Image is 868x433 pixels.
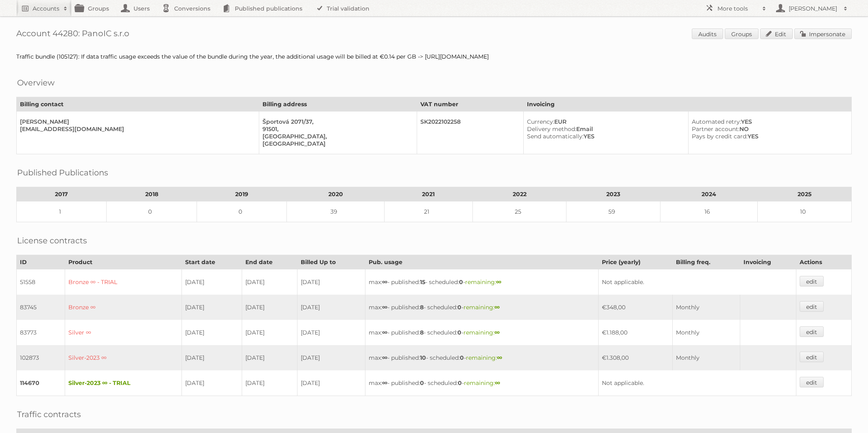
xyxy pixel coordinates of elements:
[660,201,758,222] td: 16
[65,370,181,396] td: Silver-2023 ∞ - TRIAL
[673,320,740,345] td: Monthly
[472,187,566,201] th: 2022
[17,295,65,320] td: 83745
[382,329,387,336] strong: ∞
[17,370,65,396] td: 114670
[16,53,852,60] div: Traffic bundle (105127): If data traffic usage exceeds the value of the bundle during the year, t...
[297,320,365,345] td: [DATE]
[382,379,387,387] strong: ∞
[262,118,410,125] div: Športová 2071/37,
[181,370,242,396] td: [DATE]
[794,28,852,39] a: Impersonate
[527,133,682,140] div: YES
[242,255,297,269] th: End date
[740,255,796,269] th: Invoicing
[384,187,472,201] th: 2021
[417,112,524,154] td: SK2022102258
[65,269,181,295] td: Bronze ∞ - TRIAL
[466,354,502,361] span: remaining:
[65,295,181,320] td: Bronze ∞
[33,4,59,13] h2: Accounts
[365,370,599,396] td: max: - published: - scheduled: -
[464,329,500,336] span: remaining:
[20,118,252,125] div: [PERSON_NAME]
[242,370,297,396] td: [DATE]
[17,320,65,345] td: 83773
[65,345,181,370] td: Silver-2023 ∞
[17,166,108,179] h2: Published Publications
[460,354,464,361] strong: 0
[527,125,682,133] div: Email
[181,269,242,295] td: [DATE]
[17,269,65,295] td: 51558
[287,187,385,201] th: 2020
[382,304,387,311] strong: ∞
[760,28,793,39] a: Edit
[717,4,758,13] h2: More tools
[420,379,424,387] strong: 0
[660,187,758,201] th: 2024
[494,329,500,336] strong: ∞
[725,28,759,39] a: Groups
[458,379,462,387] strong: 0
[692,28,723,39] a: Audits
[365,255,599,269] th: Pub. usage
[599,269,796,295] td: Not applicable.
[673,255,740,269] th: Billing freq.
[181,255,242,269] th: Start date
[384,201,472,222] td: 21
[459,278,463,286] strong: 0
[20,125,252,133] div: [EMAIL_ADDRESS][DOMAIN_NAME]
[787,4,840,13] h2: [PERSON_NAME]
[297,295,365,320] td: [DATE]
[673,345,740,370] td: Monthly
[181,345,242,370] td: [DATE]
[17,345,65,370] td: 102873
[599,295,673,320] td: €348,00
[65,255,181,269] th: Product
[365,320,599,345] td: max: - published: - scheduled: -
[297,345,365,370] td: [DATE]
[242,295,297,320] td: [DATE]
[17,201,107,222] td: 1
[107,201,197,222] td: 0
[181,295,242,320] td: [DATE]
[527,125,576,133] span: Delivery method:
[197,187,286,201] th: 2019
[464,379,500,387] span: remaining:
[796,255,851,269] th: Actions
[365,269,599,295] td: max: - published: - scheduled: -
[527,133,584,140] span: Send automatically:
[382,354,387,361] strong: ∞
[420,354,426,361] strong: 10
[599,370,796,396] td: Not applicable.
[420,278,425,286] strong: 15
[800,276,824,286] a: edit
[197,201,286,222] td: 0
[464,304,500,311] span: remaining:
[566,201,660,222] td: 59
[365,295,599,320] td: max: - published: - scheduled: -
[527,118,682,125] div: EUR
[420,329,424,336] strong: 8
[262,133,410,140] div: [GEOGRAPHIC_DATA],
[692,125,739,133] span: Partner account:
[524,97,852,112] th: Invoicing
[758,201,852,222] td: 10
[599,320,673,345] td: €1.188,00
[692,118,845,125] div: YES
[242,345,297,370] td: [DATE]
[800,352,824,362] a: edit
[287,201,385,222] td: 39
[496,278,501,286] strong: ∞
[17,77,55,89] h2: Overview
[566,187,660,201] th: 2023
[527,118,554,125] span: Currency:
[17,408,81,420] h2: Traffic contracts
[17,97,259,112] th: Billing contact
[242,269,297,295] td: [DATE]
[472,201,566,222] td: 25
[107,187,197,201] th: 2018
[297,269,365,295] td: [DATE]
[262,140,410,147] div: [GEOGRAPHIC_DATA]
